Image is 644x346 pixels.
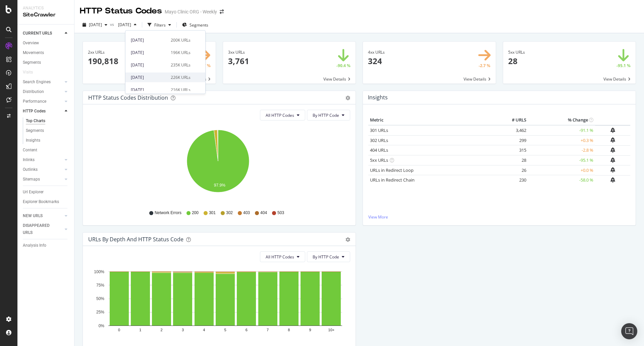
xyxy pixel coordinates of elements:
td: 26 [501,165,528,175]
div: HTTP Status Codes [80,5,162,17]
div: CURRENT URLS [23,30,52,37]
button: By HTTP Code [307,251,350,262]
a: Explorer Bookmarks [23,198,69,205]
span: All HTTP Codes [266,254,294,260]
span: Network Errors [155,210,181,216]
text: 3 [182,328,184,332]
div: Explorer Bookmarks [23,198,59,205]
a: 301 URLs [370,127,388,133]
a: Overview [23,40,69,47]
text: 2 [161,328,163,332]
div: NEW URLS [23,212,43,219]
span: By HTTP Code [313,112,339,118]
text: 6 [246,328,248,332]
a: Analysis Info [23,242,69,249]
text: 9 [309,328,311,332]
text: 0 [118,328,120,332]
div: Segments [26,127,44,134]
a: URLs in Redirect Loop [370,167,414,173]
div: [DATE] [131,50,167,56]
div: Open Intercom Messenger [621,323,637,339]
text: 50% [96,296,104,301]
div: URLs by Depth and HTTP Status Code [88,236,183,243]
a: 5xx URLs [370,157,388,163]
svg: A chart. [88,126,348,204]
div: DISAPPEARED URLS [23,222,57,236]
a: Visits [23,69,40,76]
div: bell-plus [610,157,615,163]
a: Inlinks [23,156,63,163]
div: [DATE] [131,87,167,93]
button: [DATE] [115,19,139,30]
div: arrow-right-arrow-left [220,9,224,14]
td: -2.8 % [528,145,595,155]
text: 4 [203,328,205,332]
span: Segments [190,22,208,28]
a: Segments [23,59,69,66]
td: 299 [501,135,528,145]
button: All HTTP Codes [260,110,305,120]
a: Performance [23,98,63,105]
span: 403 [243,210,250,216]
div: bell-plus [610,137,615,143]
th: % Change [528,115,595,125]
div: HTTP Status Codes Distribution [88,94,168,101]
button: By HTTP Code [307,110,350,120]
a: Top Charts [26,117,69,125]
text: 8 [288,328,290,332]
a: 302 URLs [370,137,388,143]
div: 216K URLs [171,87,191,93]
td: 230 [501,175,528,185]
a: Search Engines [23,79,63,86]
div: Distribution [23,88,44,95]
div: 235K URLs [171,62,191,68]
a: DISAPPEARED URLS [23,222,63,236]
div: Search Engines [23,79,51,86]
div: bell-plus [610,177,615,183]
text: 7 [267,328,269,332]
a: Insights [26,137,69,144]
span: vs [110,21,115,27]
a: View More [368,214,630,220]
text: 100% [94,269,104,274]
text: 25% [96,310,104,315]
div: Segments [23,59,41,66]
div: gear [345,96,350,100]
span: 302 [226,210,233,216]
div: HTTP Codes [23,108,46,115]
a: URLs in Redirect Chain [370,177,415,183]
text: 0% [99,324,105,328]
h4: Insights [368,93,388,102]
text: 10+ [328,328,335,332]
div: Top Charts [26,117,45,125]
div: Visits [23,69,33,76]
svg: A chart. [88,267,348,345]
button: [DATE] [80,19,110,30]
div: Movements [23,49,44,56]
span: All HTTP Codes [266,112,294,118]
span: 404 [260,210,267,216]
span: By HTTP Code [313,254,339,260]
td: 315 [501,145,528,155]
a: Sitemaps [23,176,63,183]
td: -95.1 % [528,155,595,165]
div: Insights [26,137,40,144]
div: 226K URLs [171,75,191,81]
a: NEW URLS [23,212,63,219]
button: All HTTP Codes [260,251,305,262]
div: Analysis Info [23,242,46,249]
div: 196K URLs [171,50,191,56]
span: 200 [192,210,199,216]
text: 5 [224,328,226,332]
td: -58.0 % [528,175,595,185]
a: Outlinks [23,166,63,173]
a: Content [23,147,69,154]
div: [DATE] [131,62,167,68]
div: Mayo Clinic ORG - Weekly [165,8,217,15]
div: Content [23,147,37,154]
div: Url Explorer [23,189,44,196]
text: 97.9% [214,183,225,188]
td: 3,462 [501,125,528,136]
div: SiteCrawler [23,11,69,19]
